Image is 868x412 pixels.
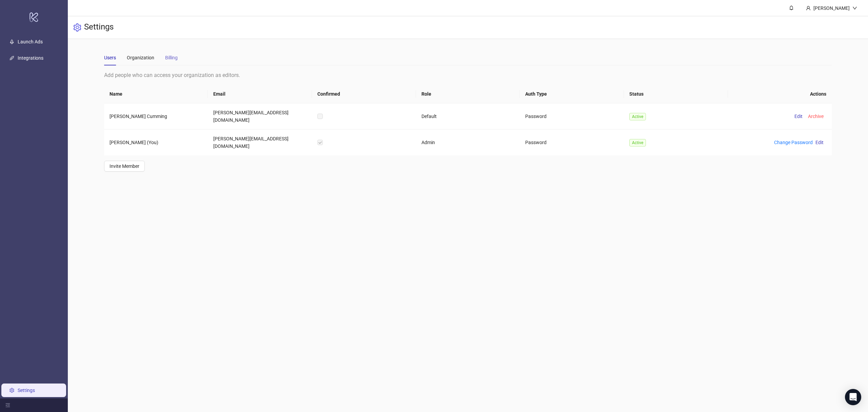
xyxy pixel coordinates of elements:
[629,139,646,146] span: Active
[520,103,624,130] td: Password
[104,130,208,155] td: [PERSON_NAME] (You)
[312,85,416,103] th: Confirmed
[127,54,154,61] div: Organization
[104,161,145,172] button: Invite Member
[629,113,646,120] span: Active
[416,130,520,155] td: Admin
[104,54,116,61] div: Users
[805,112,826,120] button: Archive
[520,85,624,103] th: Auth Type
[5,403,10,408] span: menu-fold
[789,5,794,10] span: bell
[852,6,857,11] span: down
[416,103,520,130] td: Default
[165,54,178,61] div: Billing
[808,114,824,119] span: Archive
[624,85,728,103] th: Status
[794,114,803,119] span: Edit
[811,4,852,12] div: [PERSON_NAME]
[18,388,35,393] a: Settings
[813,138,826,146] button: Edit
[84,22,114,33] h3: Settings
[520,130,624,155] td: Password
[845,389,861,405] div: Open Intercom Messenger
[815,140,824,145] span: Edit
[18,55,43,61] a: Integrations
[104,85,208,103] th: Name
[73,23,81,32] span: setting
[792,112,805,120] button: Edit
[18,39,43,44] a: Launch Ads
[728,85,832,103] th: Actions
[416,85,520,103] th: Role
[208,130,312,155] td: [PERSON_NAME][EMAIL_ADDRESS][DOMAIN_NAME]
[806,6,811,11] span: user
[774,140,813,145] a: Change Password
[208,103,312,130] td: [PERSON_NAME][EMAIL_ADDRESS][DOMAIN_NAME]
[104,71,832,79] div: Add people who can access your organization as editors.
[110,163,139,169] span: Invite Member
[104,103,208,130] td: [PERSON_NAME] Cumming
[208,85,312,103] th: Email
